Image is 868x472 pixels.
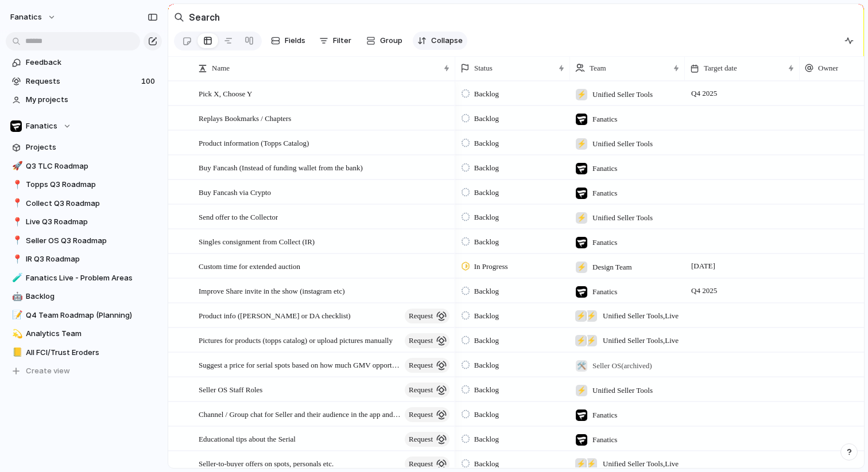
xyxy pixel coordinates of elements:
[12,271,20,284] div: 🧪
[266,32,310,50] button: Fields
[431,35,463,46] span: Collapse
[10,161,22,172] button: 🚀
[12,290,20,303] div: 🤖
[333,35,351,46] span: Filter
[6,73,162,90] a: Requests100
[26,161,158,172] span: Q3 TLC Roadmap
[26,291,158,302] span: Backlog
[405,432,449,447] button: request
[285,35,305,46] span: Fields
[26,142,158,153] span: Projects
[6,362,162,380] button: Create view
[315,32,356,50] button: Filter
[12,234,20,247] div: 📍
[26,76,138,87] span: Requests
[361,32,408,50] button: Group
[6,344,162,361] a: 📒All FCI/Trust Eroders
[26,347,158,358] span: All FCI/Trust Eroders
[6,54,162,71] a: Feedback
[474,458,499,470] span: Backlog
[199,383,262,396] span: Seller OS Staff Roles
[10,198,22,209] button: 📍
[6,232,162,249] a: 📍Seller OS Q3 Roadmap
[6,139,162,156] a: Projects
[26,253,158,265] span: IR Q3 Roadmap
[6,307,162,324] a: 📝Q4 Team Roadmap (Planning)
[603,458,679,470] span: Unified Seller Tools , Live
[199,432,296,445] span: Educational tips about the Serial
[12,327,20,341] div: 💫
[12,346,20,359] div: 📒
[6,288,162,305] a: 🤖Backlog
[10,235,22,247] button: 📍
[10,216,22,228] button: 📍
[26,198,158,209] span: Collect Q3 Roadmap
[199,185,271,198] span: Buy Fancash via Crypto
[5,8,62,26] button: fanatics
[26,328,158,340] span: Analytics Team
[586,458,597,470] div: ⚡
[10,310,22,321] button: 📝
[6,195,162,212] a: 📍Collect Q3 Roadmap
[26,272,158,284] span: Fanatics Live - Problem Areas
[6,91,162,108] a: My projects
[10,272,22,284] button: 🧪
[12,197,20,210] div: 📍
[10,291,22,302] button: 🤖
[141,76,157,87] span: 100
[6,118,162,135] button: Fanatics
[474,434,499,445] span: Backlog
[10,328,22,340] button: 💫
[10,179,22,190] button: 📍
[6,158,162,175] a: 🚀Q3 TLC Roadmap
[818,63,838,74] span: Owner
[26,365,70,377] span: Create view
[26,57,158,68] span: Feedback
[199,457,334,470] span: Seller-to-buyer offers on spots, personals etc.
[12,216,20,229] div: 📍
[199,87,252,100] span: Pick X, Choose Y
[6,270,162,287] a: 🧪Fanatics Live - Problem Areas
[10,11,42,23] span: fanatics
[26,310,158,321] span: Q4 Team Roadmap (Planning)
[212,63,230,74] span: Name
[6,251,162,268] a: 📍IR Q3 Roadmap
[12,159,20,173] div: 🚀
[26,179,158,190] span: Topps Q3 Roadmap
[409,456,433,472] span: request
[405,457,449,471] button: request
[405,407,449,422] button: request
[26,120,57,132] span: Fanatics
[10,347,22,358] button: 📒
[10,253,22,265] button: 📍
[6,213,162,231] a: 📍Live Q3 Roadmap
[12,178,20,192] div: 📍
[409,431,433,447] span: request
[26,235,158,247] span: Seller OS Q3 Roadmap
[189,10,220,24] h2: Search
[592,434,617,446] span: Fanatics
[413,32,467,50] button: Collapse
[575,458,587,470] div: ⚡
[380,35,402,46] span: Group
[6,325,162,342] a: 💫Analytics Team
[26,94,158,106] span: My projects
[12,309,20,322] div: 📝
[26,216,158,228] span: Live Q3 Roadmap
[12,253,20,266] div: 📍
[6,176,162,193] a: 📍Topps Q3 Roadmap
